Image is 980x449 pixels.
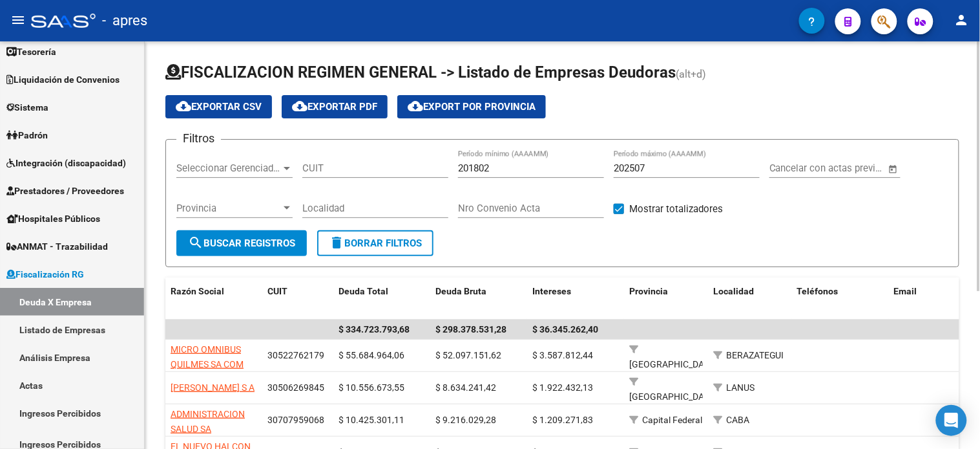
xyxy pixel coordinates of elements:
[435,324,506,334] span: $ 298.378.531,28
[797,286,839,296] span: Teléfonos
[176,203,281,214] span: Provincia
[726,350,784,360] span: BERAZATEGUI
[165,278,262,320] datatable-header-cell: Razón Social
[629,391,716,402] span: [GEOGRAPHIC_DATA]
[792,278,889,320] datatable-header-cell: Teléfonos
[6,184,124,198] span: Prestadores / Proveedores
[954,12,970,28] mat-icon: person
[339,286,388,296] span: Deuda Total
[292,98,308,114] mat-icon: cloud_download
[894,286,917,296] span: Email
[397,95,546,118] button: Export por Provincia
[532,286,571,296] span: Intereses
[262,278,333,320] datatable-header-cell: CUIT
[339,415,404,425] span: $ 10.425.301,11
[333,278,430,320] datatable-header-cell: Deuda Total
[267,415,324,425] span: 30707959068
[176,129,221,148] h3: Filtros
[726,415,749,425] span: CABA
[532,415,593,425] span: $ 1.209.271,83
[171,409,245,434] span: ADMINISTRACION SALUD SA
[6,212,100,226] span: Hospitales Públicos
[435,350,501,360] span: $ 52.097.151,62
[6,128,48,142] span: Padrón
[6,45,56,59] span: Tesorería
[292,101,377,113] span: Exportar PDF
[176,98,191,114] mat-icon: cloud_download
[339,350,404,360] span: $ 55.684.964,06
[339,382,404,393] span: $ 10.556.673,55
[10,12,26,28] mat-icon: menu
[171,286,224,296] span: Razón Social
[329,237,422,249] span: Borrar Filtros
[430,278,527,320] datatable-header-cell: Deuda Bruta
[282,95,388,118] button: Exportar PDF
[165,63,676,82] span: FISCALIZACION REGIMEN GENERAL -> Listado de Empresas Deudoras
[629,201,723,217] span: Mostrar totalizadores
[527,278,624,320] datatable-header-cell: Intereses
[267,350,324,360] span: 30522762179
[317,230,433,256] button: Borrar Filtros
[936,405,967,436] div: Open Intercom Messenger
[176,230,307,256] button: Buscar Registros
[726,382,755,393] span: LANUS
[532,382,593,393] span: $ 1.922.432,13
[6,72,120,87] span: Liquidación de Convenios
[176,101,262,113] span: Exportar CSV
[6,156,126,170] span: Integración (discapacidad)
[435,382,496,393] span: $ 8.634.241,42
[886,162,901,177] button: Open calendar
[267,382,324,393] span: 30506269845
[408,98,423,114] mat-icon: cloud_download
[176,162,281,174] span: Seleccionar Gerenciador
[102,6,147,35] span: - apres
[435,286,486,296] span: Deuda Bruta
[188,237,295,249] span: Buscar Registros
[329,235,344,250] mat-icon: delete
[188,235,203,250] mat-icon: search
[165,95,272,118] button: Exportar CSV
[676,68,706,80] span: (alt+d)
[642,415,702,425] span: Capital Federal
[532,324,598,334] span: $ 36.345.262,40
[339,324,410,334] span: $ 334.723.793,68
[624,278,708,320] datatable-header-cell: Provincia
[408,101,536,113] span: Export por Provincia
[6,267,84,281] span: Fiscalización RG
[171,344,244,384] span: MICRO OMNIBUS QUILMES SA COM IND Y FINANC
[6,100,48,115] span: Sistema
[532,350,593,360] span: $ 3.587.812,44
[708,278,792,320] datatable-header-cell: Localidad
[713,286,754,296] span: Localidad
[629,286,668,296] span: Provincia
[171,382,255,393] span: [PERSON_NAME] S A
[629,359,716,369] span: [GEOGRAPHIC_DATA]
[267,286,287,296] span: CUIT
[435,415,496,425] span: $ 9.216.029,28
[6,239,108,254] span: ANMAT - Trazabilidad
